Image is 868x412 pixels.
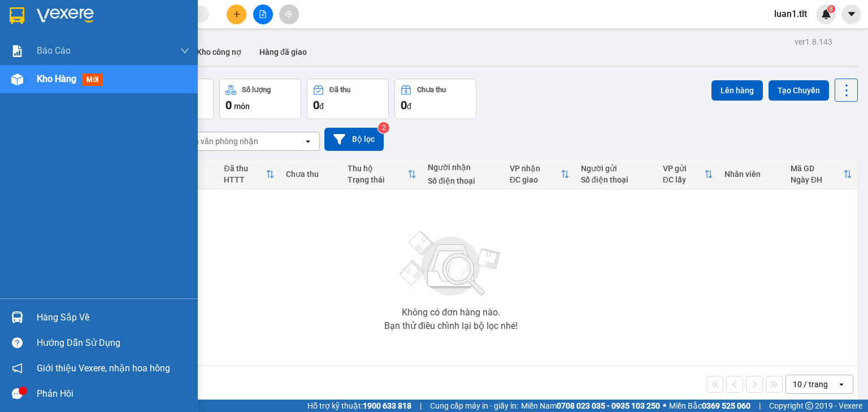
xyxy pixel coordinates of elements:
div: Số điện thoại [428,176,498,185]
button: Kho công nợ [188,38,250,66]
button: Bộ lọc [324,128,384,151]
strong: 1900 633 818 [363,401,411,410]
div: Phản hồi [37,385,189,402]
th: Toggle SortBy [342,159,423,189]
div: Chưa thu [417,86,446,94]
strong: 0369 525 060 [702,401,750,410]
div: Đã thu [224,164,265,173]
div: Đã thu [329,86,350,94]
div: Chọn văn phòng nhận [180,136,258,147]
button: Chưa thu0đ [394,79,476,119]
div: Nhân viên [724,170,779,179]
span: Miền Nam [521,400,660,412]
span: notification [12,363,23,374]
button: Đã thu0đ [307,79,389,119]
svg: open [303,137,313,146]
span: caret-down [847,9,857,19]
button: file-add [253,5,273,24]
th: Toggle SortBy [504,159,575,189]
span: aim [285,10,293,18]
button: Tạo Chuyến [769,80,829,101]
div: 10 / trang [793,379,828,390]
div: Hướng dẫn sử dụng [37,335,189,352]
span: Báo cáo [37,44,71,58]
span: question-circle [12,337,23,348]
sup: 2 [378,122,389,133]
span: đ [407,102,411,111]
span: Giới thiệu Vexere, nhận hoa hồng [37,361,170,375]
div: Số điện thoại [581,175,652,184]
span: copyright [805,402,813,410]
button: Số lượng0món [219,79,301,119]
sup: 8 [827,5,835,13]
span: đ [319,102,324,111]
img: icon-new-feature [821,9,831,19]
span: | [759,400,761,412]
div: ver 1.8.143 [795,36,832,48]
span: Cung cấp máy in - giấy in: [430,400,518,412]
span: 8 [829,5,833,13]
span: file-add [259,10,267,18]
span: món [234,102,250,111]
div: HTTT [224,175,265,184]
div: Không có đơn hàng nào. [402,308,500,317]
div: Người nhận [428,163,498,172]
div: Hàng sắp về [37,309,189,326]
th: Toggle SortBy [785,159,858,189]
span: message [12,388,23,399]
div: ĐC giao [510,175,561,184]
span: down [180,46,189,55]
img: solution-icon [11,45,23,57]
div: VP gửi [663,164,704,173]
span: mới [82,73,103,86]
div: Ngày ĐH [791,175,843,184]
button: Lên hàng [711,80,763,101]
span: ⚪️ [663,404,666,408]
span: 0 [313,98,319,112]
div: VP nhận [510,164,561,173]
th: Toggle SortBy [218,159,280,189]
div: Số lượng [242,86,271,94]
div: Trạng thái [348,175,408,184]
span: 0 [225,98,232,112]
div: Bạn thử điều chỉnh lại bộ lọc nhé! [384,322,518,331]
img: logo-vxr [10,7,24,24]
div: ĐC lấy [663,175,704,184]
div: Người gửi [581,164,652,173]
span: Miền Bắc [669,400,750,412]
button: aim [279,5,299,24]
button: plus [227,5,246,24]
span: | [420,400,422,412]
img: warehouse-icon [11,311,23,323]
div: Mã GD [791,164,843,173]
div: Chưa thu [286,170,336,179]
th: Toggle SortBy [657,159,719,189]
span: luan1.tlt [765,7,816,21]
strong: 0708 023 035 - 0935 103 250 [557,401,660,410]
button: caret-down [841,5,861,24]
span: Kho hàng [37,73,76,84]
span: Hỗ trợ kỹ thuật: [307,400,411,412]
img: svg+xml;base64,PHN2ZyBjbGFzcz0ibGlzdC1wbHVnX19zdmciIHhtbG5zPSJodHRwOi8vd3d3LnczLm9yZy8yMDAwL3N2Zy... [394,224,507,303]
span: 0 [401,98,407,112]
div: Thu hộ [348,164,408,173]
svg: open [837,380,846,389]
img: warehouse-icon [11,73,23,85]
button: Hàng đã giao [250,38,316,66]
span: plus [233,10,241,18]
